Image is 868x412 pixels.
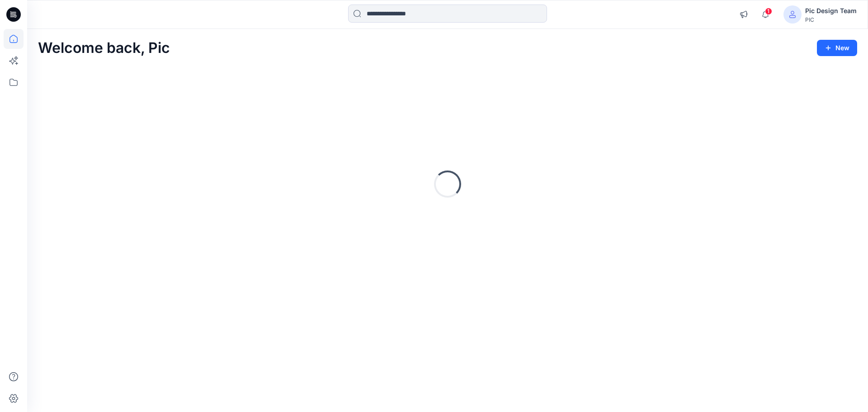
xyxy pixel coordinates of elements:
h2: Welcome back, Pic [38,40,170,57]
button: New [817,40,857,56]
svg: avatar [789,11,796,18]
span: 1 [765,8,772,15]
div: PIC [805,16,857,23]
div: Pic Design Team [805,5,857,16]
